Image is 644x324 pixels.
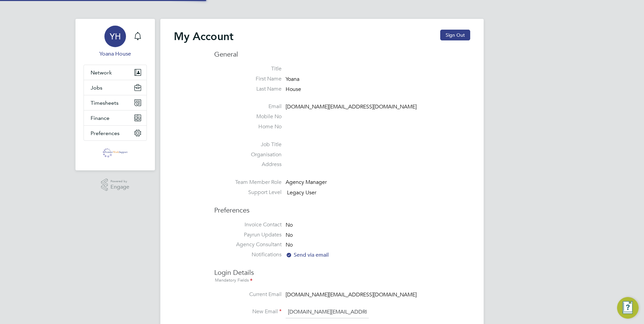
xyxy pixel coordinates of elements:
span: No [286,242,293,249]
span: Finance [91,115,109,121]
span: Yoana [286,76,299,83]
span: YH [110,32,121,41]
label: Job Title [214,141,282,148]
label: Mobile No [214,113,282,120]
button: Timesheets [84,95,147,110]
button: Finance [84,110,147,125]
button: Sign Out [440,30,470,40]
span: No [286,232,293,238]
span: Yoana House [84,50,147,58]
label: Payrun Updates [214,231,282,238]
label: Agency Consultant [214,241,282,248]
span: House [286,86,301,93]
div: Agency Manager [286,179,350,186]
span: Jobs [91,85,102,91]
a: Powered byEngage [101,179,130,191]
input: Enter new email [286,306,369,318]
label: Invoice Contact [214,221,282,228]
span: [DOMAIN_NAME][EMAIL_ADDRESS][DOMAIN_NAME] [286,104,417,110]
div: Mandatory Fields [214,277,470,284]
label: Last Name [214,86,282,93]
label: Notifications [214,251,282,258]
span: Timesheets [91,100,119,106]
img: premierworksupport-logo-retina.png [102,148,128,158]
h3: General [214,50,470,59]
label: Support Level [214,189,282,196]
h2: My Account [174,30,233,43]
a: Go to home page [84,148,147,158]
span: No [286,222,293,228]
span: Powered by [110,179,129,184]
span: Legacy User [287,189,316,196]
span: Send via email [286,252,329,258]
h3: Login Details [214,261,470,284]
span: [DOMAIN_NAME][EMAIL_ADDRESS][DOMAIN_NAME] [286,291,417,298]
label: Email [214,103,282,110]
label: Team Member Role [214,179,282,186]
span: Preferences [91,130,120,136]
label: New Email [214,308,282,315]
button: Engage Resource Center [617,297,639,319]
label: Title [214,65,282,72]
span: Network [91,69,112,76]
button: Network [84,65,147,80]
button: Jobs [84,80,147,95]
label: Current Email [214,291,282,298]
nav: Main navigation [75,19,155,170]
label: First Name [214,75,282,83]
label: Address [214,161,282,168]
a: YHYoana House [84,26,147,58]
span: Engage [110,184,129,190]
label: Home No [214,123,282,130]
h3: Preferences [214,199,470,215]
button: Preferences [84,126,147,140]
label: Organisation [214,151,282,158]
